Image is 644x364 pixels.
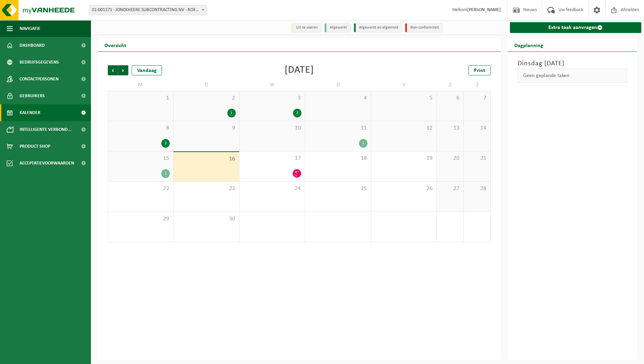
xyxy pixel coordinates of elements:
[98,38,133,51] h2: Overzicht
[177,185,235,192] span: 23
[243,124,301,132] span: 10
[243,95,301,102] span: 3
[518,69,627,83] div: Geen geplande taken
[440,95,460,102] span: 6
[161,169,170,178] div: 1
[510,22,642,33] a: Extra taak aanvragen
[325,23,351,32] li: Afgewerkt
[440,124,460,132] span: 13
[309,185,367,192] span: 25
[309,95,367,102] span: 4
[375,124,433,132] span: 12
[440,185,460,192] span: 27
[173,79,239,91] td: D
[405,23,443,32] li: Non-conformiteit
[20,71,59,87] span: Contactpersonen
[108,65,118,75] span: Vorige
[375,95,433,102] span: 5
[467,155,487,162] span: 21
[111,215,170,223] span: 29
[464,79,491,91] td: Z
[89,5,207,15] span: 01-001171 - JONCKHEERE SUBCONTRACTING NV - ROESELARE
[309,155,367,162] span: 18
[354,23,402,32] li: Afgewerkt en afgemeld
[467,95,487,102] span: 7
[359,139,367,148] div: 1
[440,155,460,162] span: 20
[111,185,170,192] span: 22
[285,65,314,75] div: [DATE]
[371,79,437,91] td: V
[177,124,235,132] span: 9
[227,109,236,117] div: 1
[20,104,40,121] span: Kalender
[293,109,301,117] div: 2
[467,124,487,132] span: 14
[111,124,170,132] span: 8
[239,79,305,91] td: W
[108,79,173,91] td: M
[291,23,321,32] li: Uit te voeren
[177,155,235,163] span: 16
[243,185,301,192] span: 24
[20,20,40,37] span: Navigatie
[469,65,491,75] a: Print
[375,155,433,162] span: 19
[111,155,170,162] span: 15
[518,59,627,69] h3: Dinsdag [DATE]
[132,65,162,75] div: Vandaag
[20,138,50,155] span: Product Shop
[20,121,72,138] span: Intelligente verbond...
[20,87,45,104] span: Gebruikers
[375,185,433,192] span: 26
[177,95,235,102] span: 2
[118,65,128,75] span: Volgende
[20,54,59,71] span: Bedrijfsgegevens
[309,124,367,132] span: 11
[474,68,485,73] span: Print
[111,95,170,102] span: 1
[437,79,464,91] td: Z
[305,79,371,91] td: D
[467,7,501,12] strong: [PERSON_NAME]
[243,155,301,162] span: 17
[20,37,45,54] span: Dashboard
[467,185,487,192] span: 28
[20,155,74,172] span: Acceptatievoorwaarden
[508,38,550,51] h2: Dagplanning
[89,5,206,15] span: 01-001171 - JONCKHEERE SUBCONTRACTING NV - ROESELARE
[161,139,170,148] div: 2
[177,215,235,223] span: 30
